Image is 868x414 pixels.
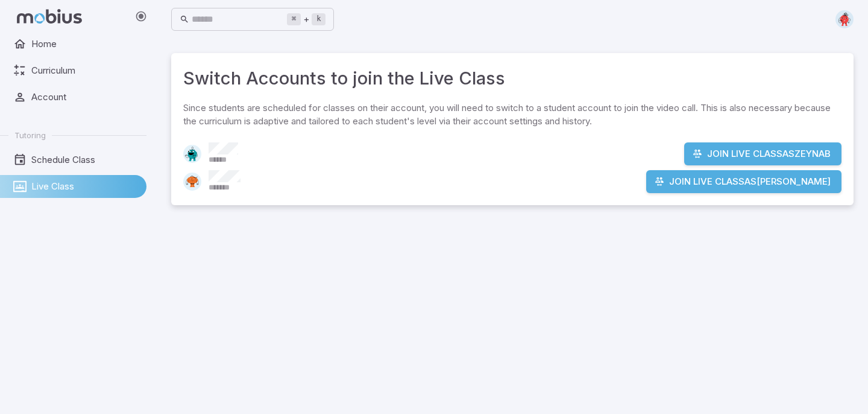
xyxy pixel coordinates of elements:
span: Schedule Class [31,153,138,167]
div: + [287,12,325,27]
span: Curriculum [31,64,138,77]
kbd: ⌘ [287,13,301,25]
span: Account [31,91,138,104]
kbd: k [312,13,325,25]
img: oval.svg [183,173,201,191]
p: Since students are scheduled for classes on their account, you will need to switch to a student a... [183,101,841,128]
span: Home [31,37,138,51]
h3: Switch Accounts to join the Live Class [183,65,841,92]
span: Live Class [31,180,138,193]
img: circle.svg [835,10,854,28]
button: Join Live Classaszeynab [684,142,841,165]
img: octagon.svg [183,145,201,163]
button: Join Live Classas[PERSON_NAME] [646,170,841,193]
span: Tutoring [14,130,46,141]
